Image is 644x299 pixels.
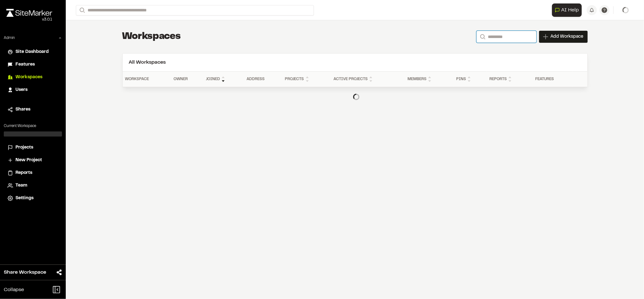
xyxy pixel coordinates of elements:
[15,195,34,202] span: Settings
[15,74,42,81] span: Workspaces
[15,86,28,93] span: Users
[8,48,58,55] a: Site Dashboard
[8,157,58,164] a: New Project
[122,30,181,43] h1: Workspaces
[285,75,329,83] div: Projects
[4,123,62,129] p: Current Workspace
[6,17,52,22] div: Oh geez...please don't...
[8,61,58,68] a: Features
[4,35,15,41] p: Admin
[535,76,570,82] div: Features
[8,106,58,113] a: Shares
[476,31,488,43] button: Search
[552,3,582,17] button: Open AI Assistant
[8,169,58,176] a: Reports
[15,144,33,151] span: Projects
[561,6,579,14] span: AI Help
[334,75,402,83] div: Active Projects
[206,75,242,83] div: Joined
[8,74,58,81] a: Workspaces
[129,59,581,66] h2: All Workspaces
[76,5,87,16] button: Search
[8,195,58,202] a: Settings
[15,106,30,113] span: Shares
[125,76,169,82] div: Workspace
[408,75,451,83] div: Members
[15,169,32,176] span: Reports
[15,61,35,68] span: Features
[4,269,46,276] span: Share Workspace
[552,3,584,17] div: Open AI Assistant
[15,157,42,164] span: New Project
[6,9,52,17] img: rebrand.png
[15,48,49,55] span: Site Dashboard
[489,75,530,83] div: Reports
[551,34,584,40] span: Add Workspace
[174,76,201,82] div: Owner
[8,86,58,93] a: Users
[8,182,58,189] a: Team
[4,286,24,294] span: Collapse
[15,182,27,189] span: Team
[8,144,58,151] a: Projects
[456,75,484,83] div: Pins
[247,76,280,82] div: Address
